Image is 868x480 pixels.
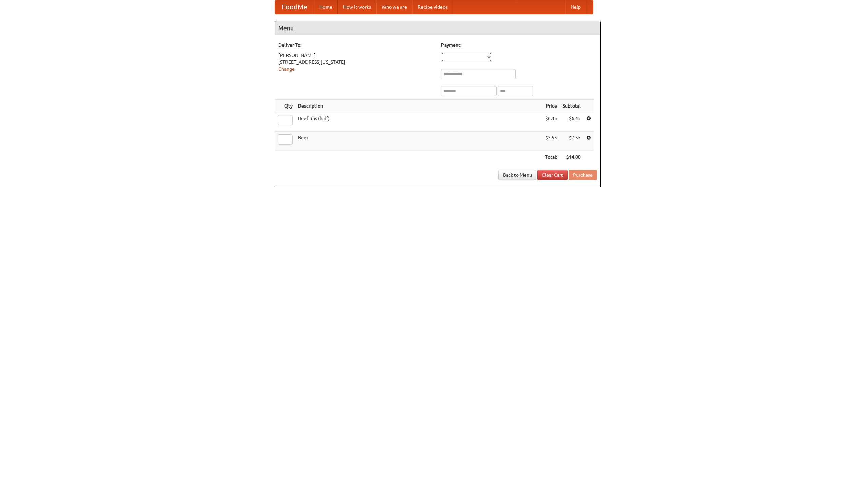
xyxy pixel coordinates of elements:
[295,100,542,112] th: Description
[338,0,376,14] a: How it works
[542,100,560,112] th: Price
[560,112,584,132] td: $6.45
[278,66,295,72] a: Change
[278,42,434,49] h5: Deliver To:
[542,112,560,132] td: $6.45
[275,21,600,35] h4: Menu
[542,132,560,151] td: $7.55
[278,59,434,65] div: [STREET_ADDRESS][US_STATE]
[537,170,568,180] a: Clear Cart
[565,0,586,14] a: Help
[275,100,295,112] th: Qty
[295,112,542,132] td: Beef ribs (half)
[412,0,453,14] a: Recipe videos
[441,42,597,49] h5: Payment:
[560,151,584,164] th: $14.00
[278,52,434,59] div: [PERSON_NAME]
[560,132,584,151] td: $7.55
[295,132,542,151] td: Beer
[569,170,597,180] button: Purchase
[376,0,412,14] a: Who we are
[314,0,338,14] a: Home
[275,0,314,14] a: FoodMe
[542,151,560,164] th: Total:
[560,100,584,112] th: Subtotal
[498,170,536,180] a: Back to Menu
